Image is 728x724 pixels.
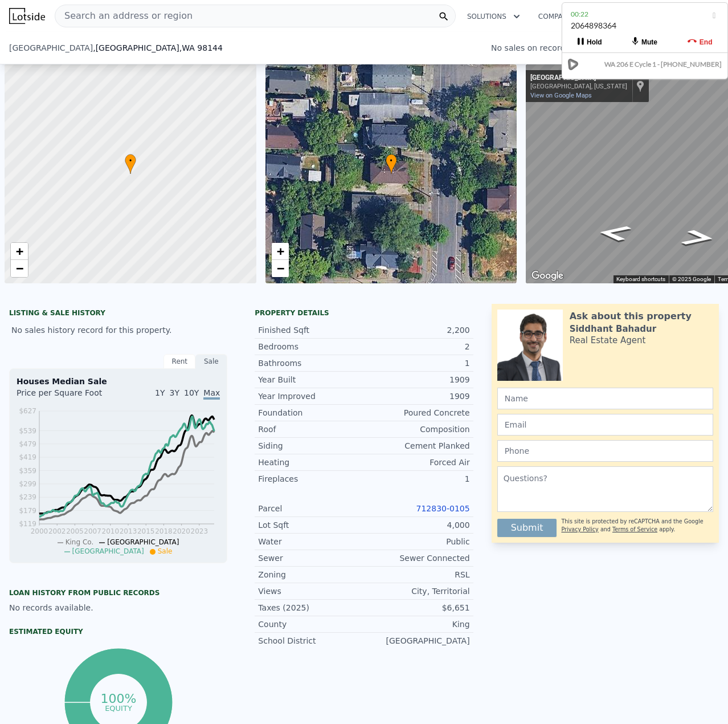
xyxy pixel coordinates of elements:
div: Price per Square Foot [17,387,118,405]
a: Privacy Policy [561,526,598,532]
tspan: $539 [19,427,36,435]
tspan: 2015 [137,527,155,535]
a: Zoom out [11,260,28,277]
span: 3Y [170,388,179,397]
div: • [386,154,397,174]
span: King Co. [66,538,94,546]
div: Roof [258,424,364,435]
div: Lot Sqft [258,519,364,531]
img: Lotside [9,8,45,24]
tspan: 2020 [173,527,190,535]
a: 712830-0105 [416,504,470,513]
div: $6,651 [364,602,470,613]
a: View on Google Maps [530,92,592,99]
div: Houses Median Sale [17,376,220,387]
a: Zoom out [272,260,289,277]
div: Bedrooms [258,341,364,352]
div: Zoning [258,569,364,580]
div: LISTING & SALE HISTORY [9,308,227,320]
div: Views [258,585,364,597]
div: Public [364,536,470,547]
span: [GEOGRAPHIC_DATA] [72,547,144,555]
div: Sewer Connected [364,552,470,564]
div: Heating [258,457,364,468]
div: RSL [364,569,470,580]
span: 1Y [155,388,165,397]
div: This site is protected by reCAPTCHA and the Google and apply. [561,514,713,537]
tspan: 2018 [155,527,173,535]
div: City, Territorial [364,585,470,597]
div: Sewer [258,552,364,564]
div: Real Estate Agent [570,335,646,346]
tspan: 2007 [84,527,101,535]
span: © 2025 Google [672,276,711,282]
div: 2,200 [364,324,470,336]
span: [GEOGRAPHIC_DATA] [9,42,93,54]
span: − [16,261,23,275]
button: Company [529,6,595,27]
span: − [276,261,284,275]
div: 1 [364,357,470,369]
div: Taxes (2025) [258,602,364,613]
div: No records available. [9,602,227,613]
tspan: $299 [19,480,36,488]
div: 1909 [364,374,470,385]
div: Parcel [258,503,364,514]
button: Solutions [458,6,529,27]
tspan: $179 [19,507,36,515]
div: 4,000 [364,519,470,531]
img: Google [529,269,566,283]
div: No sales on record [491,42,574,54]
div: Sale [195,354,227,369]
a: Zoom in [11,243,28,260]
div: Bathrooms [258,357,364,369]
div: 1 [364,473,470,485]
div: Siding [258,440,364,452]
div: Finished Sqft [258,324,364,336]
tspan: 100% [100,692,136,706]
div: Cement Planked [364,440,470,452]
tspan: 2005 [66,527,84,535]
span: + [276,244,284,258]
div: [GEOGRAPHIC_DATA] [530,74,627,83]
span: + [16,244,23,258]
span: , [GEOGRAPHIC_DATA] [93,42,223,54]
tspan: 2010 [102,527,120,535]
div: Property details [255,308,473,318]
tspan: $627 [19,407,36,415]
div: King [364,619,470,630]
div: Water [258,536,364,547]
div: Ask about this property [570,310,692,323]
div: Foundation [258,407,364,418]
div: Year Built [258,374,364,385]
a: Terms of Service [612,526,657,532]
tspan: 2000 [31,527,48,535]
span: 10Y [184,388,199,397]
span: , WA 98144 [179,43,223,52]
span: • [125,156,136,166]
tspan: $359 [19,467,36,475]
button: Submit [497,519,557,537]
div: Loan history from public records [9,588,227,597]
tspan: 2002 [48,527,66,535]
tspan: $419 [19,453,36,461]
tspan: 2023 [191,527,208,535]
div: [GEOGRAPHIC_DATA] [364,635,470,646]
div: Composition [364,424,470,435]
input: Phone [497,440,713,462]
path: Go South, 20th Ave S [583,221,645,245]
tspan: $479 [19,440,36,448]
div: County [258,619,364,630]
div: Estimated Equity [9,627,227,636]
div: 2 [364,341,470,352]
span: [GEOGRAPHIC_DATA] [107,538,179,546]
tspan: $239 [19,493,36,501]
input: Email [497,414,713,436]
div: Siddhant Bahadur [570,323,656,335]
div: No sales history record for this property. [9,320,227,340]
tspan: $119 [19,520,36,528]
div: • [125,154,136,174]
div: School District [258,635,364,646]
span: Search an address or region [55,9,193,23]
input: Name [497,388,713,409]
